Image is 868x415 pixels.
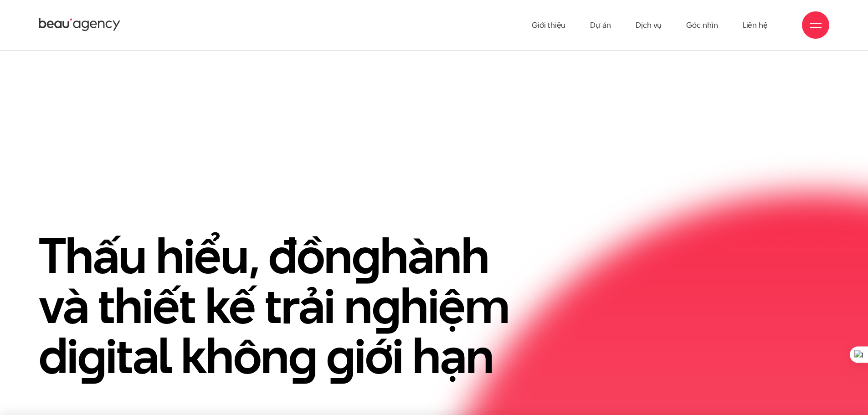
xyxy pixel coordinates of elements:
[352,221,380,290] en: g
[326,322,354,390] en: g
[288,322,317,390] en: g
[372,272,400,340] en: g
[77,322,106,390] en: g
[39,231,540,381] h1: Thấu hiểu, đồn hành và thiết kế trải n hiệm di ital khôn iới hạn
